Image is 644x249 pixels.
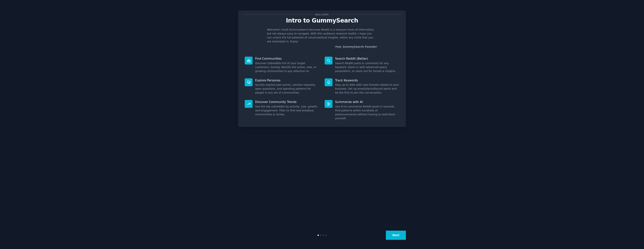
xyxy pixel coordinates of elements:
[242,17,402,24] p: Intro to GummySearch
[314,13,330,16] span: Welcome!
[255,100,319,104] p: Discover Community Trends
[335,100,399,104] p: Summarize with AI
[335,78,399,82] p: Track Keywords
[335,105,399,120] dd: Use AI to summarize Reddit posts in seconds. Find patterns within hundreds of posts/comments with...
[255,83,319,95] dd: Quickly explore pain points, solution requests, open questions, and spending patterns for people ...
[255,57,319,61] p: Find Communities
[334,45,377,49] div: -
[335,83,399,95] dd: Stay up to date with new threads related to your business. Set up email/slack/discord alerts and ...
[255,78,319,82] p: Explore Personas
[335,61,399,73] dd: Search Reddit posts & comments for any keyword. Zoom in with advanced query parameters, or zoom o...
[335,45,377,48] a: Fed, GummySearch Founder
[255,61,319,73] dd: Discover Subreddits full of your target customers. Quickly identify the active, new, or growing c...
[335,57,399,61] p: Search Reddit (Better)
[267,28,377,43] p: Welcome! I built GummySearch because Reddit is a treasure trove of information, but not always ea...
[386,231,406,240] button: Next
[255,105,319,116] dd: See the top subreddits by activity, size, growth, and engagement. Filter to find new breakout com...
